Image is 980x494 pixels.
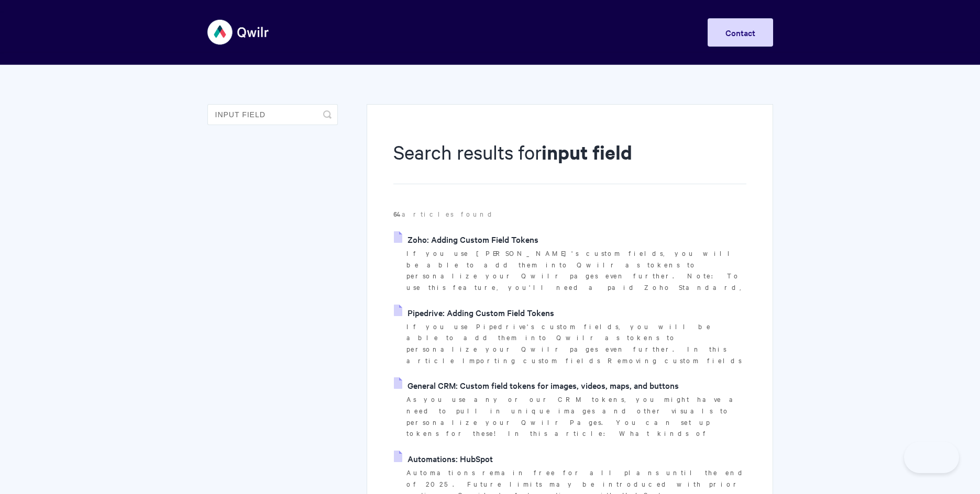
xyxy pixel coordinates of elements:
[394,305,554,320] a: Pipedrive: Adding Custom Field Tokens
[394,231,538,247] a: Zoho: Adding Custom Field Tokens
[904,442,959,473] iframe: Toggle Customer Support
[406,248,746,293] p: If you use [PERSON_NAME]'s custom fields, you will be able to add them into Qwilr as tokens to pe...
[394,377,679,393] a: General CRM: Custom field tokens for images, videos, maps, and buttons
[207,13,270,52] img: Qwilr Help Center
[394,451,493,466] a: Automations: HubSpot
[207,104,338,125] input: Search
[393,208,746,220] p: articles found
[406,321,746,366] p: If you use Pipedrive's custom fields, you will be able to add them into Qwilr as tokens to person...
[542,139,632,165] strong: input field
[406,394,746,439] p: As you use any or our CRM tokens, you might have a need to pull in unique images and other visual...
[393,209,402,219] strong: 64
[708,18,773,47] a: Contact
[393,139,746,184] h1: Search results for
